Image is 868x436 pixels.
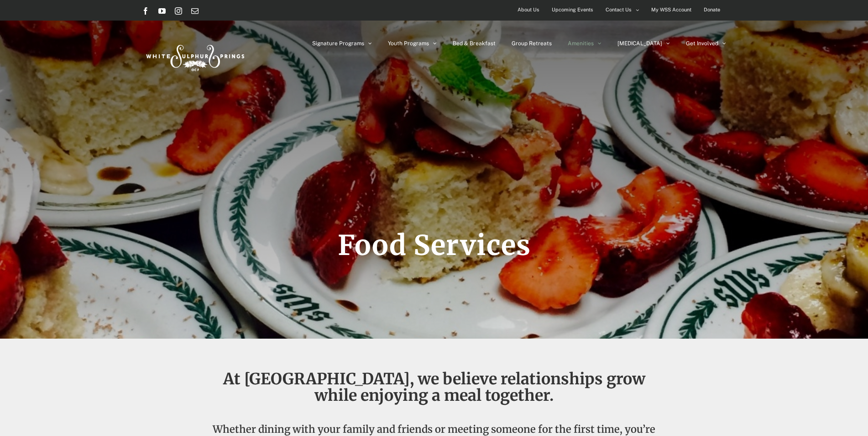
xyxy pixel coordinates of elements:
a: Amenities [568,21,601,66]
span: Amenities [568,41,594,46]
a: [MEDICAL_DATA] [617,21,670,66]
span: Food Services [338,228,531,262]
a: Get Involved [686,21,726,66]
a: Bed & Breakfast [453,21,496,66]
nav: Main Menu [312,21,726,66]
a: Signature Programs [312,21,372,66]
span: My WSS Account [651,3,691,16]
a: YouTube [158,7,166,15]
span: About Us [518,3,539,16]
span: Upcoming Events [552,3,593,16]
a: Email [191,7,199,15]
a: Youth Programs [388,21,437,66]
img: White Sulphur Springs Logo [142,35,247,78]
span: Bed & Breakfast [453,41,496,46]
span: Signature Programs [312,41,364,46]
h2: At [GEOGRAPHIC_DATA], we believe relationships grow while enjoying a meal together. [203,371,665,404]
a: Group Retreats [512,21,552,66]
span: Donate [704,3,720,16]
span: Contact Us [606,3,632,16]
span: [MEDICAL_DATA] [617,41,662,46]
span: Group Retreats [512,41,552,46]
a: Instagram [175,7,182,15]
span: Get Involved [686,41,718,46]
span: Youth Programs [388,41,429,46]
a: Facebook [142,7,149,15]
